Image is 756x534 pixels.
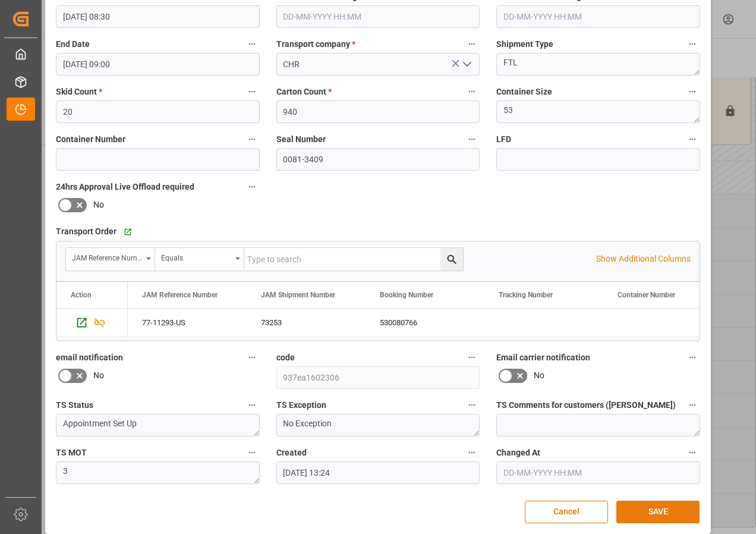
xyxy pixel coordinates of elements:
[685,397,700,413] button: TS Comments for customers ([PERSON_NAME])
[499,291,553,299] span: Tracking Number
[244,397,260,413] button: TS Status
[56,399,93,412] span: TS Status
[56,309,128,337] div: Press SPACE to select this row.
[56,133,125,146] span: Container Number
[276,351,295,364] span: code
[66,248,155,271] button: open menu
[496,461,700,484] input: DD-MM-YYYY HH:MM
[458,55,475,74] button: open menu
[244,350,260,365] button: email notification
[534,369,544,382] span: No
[56,86,102,98] span: Skid Count
[93,199,104,211] span: No
[276,133,326,146] span: Seal Number
[685,131,700,147] button: LFD
[56,225,116,238] span: Transport Order
[56,447,87,459] span: TS MOT
[244,179,260,194] button: 24hrs Approval Live Offload required
[496,86,552,98] span: Container Size
[464,36,480,52] button: Transport company *
[72,250,142,263] div: JAM Reference Number
[71,291,92,299] div: Action
[56,461,260,484] textarea: 3
[440,248,463,271] button: search button
[56,351,123,364] span: email notification
[464,131,480,147] button: Seal Number
[276,447,307,459] span: Created
[685,84,700,99] button: Container Size
[496,38,553,51] span: Shipment Type
[244,36,260,52] button: End Date
[616,501,700,523] button: SAVE
[276,38,355,51] span: Transport company
[496,399,676,412] span: TS Comments for customers ([PERSON_NAME])
[496,447,540,459] span: Changed At
[618,291,675,299] span: Container Number
[56,5,260,28] input: DD-MM-YYYY HH:MM
[276,399,326,412] span: TS Exception
[496,5,700,28] input: DD-MM-YYYY HH:MM
[93,369,104,382] span: No
[464,397,480,413] button: TS Exception
[244,131,260,147] button: Container Number
[366,309,484,337] div: 530080766
[464,445,480,460] button: Created
[685,36,700,52] button: Shipment Type
[276,86,332,98] span: Carton Count
[685,445,700,460] button: Changed At
[155,248,244,271] button: open menu
[56,53,260,76] input: DD-MM-YYYY HH:MM
[142,291,218,299] span: JAM Reference Number
[244,248,463,271] input: Type to search
[244,445,260,460] button: TS MOT
[464,350,480,365] button: code
[56,38,90,51] span: End Date
[56,181,194,193] span: 24hrs Approval Live Offload required
[276,5,480,28] input: DD-MM-YYYY HH:MM
[276,461,480,484] input: DD-MM-YYYY HH:MM
[56,414,260,436] textarea: Appointment Set Up
[525,501,608,523] button: Cancel
[276,414,480,436] textarea: No Exception
[161,250,231,263] div: Equals
[247,309,366,337] div: 73253
[685,350,700,365] button: Email carrier notification
[244,84,260,99] button: Skid Count *
[380,291,433,299] span: Booking Number
[496,53,700,76] textarea: FTL
[128,309,247,337] div: 77-11293-US
[496,351,590,364] span: Email carrier notification
[496,133,511,146] span: LFD
[596,253,691,265] p: Show Additional Columns
[464,84,480,99] button: Carton Count *
[496,100,700,123] textarea: 53
[261,291,335,299] span: JAM Shipment Number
